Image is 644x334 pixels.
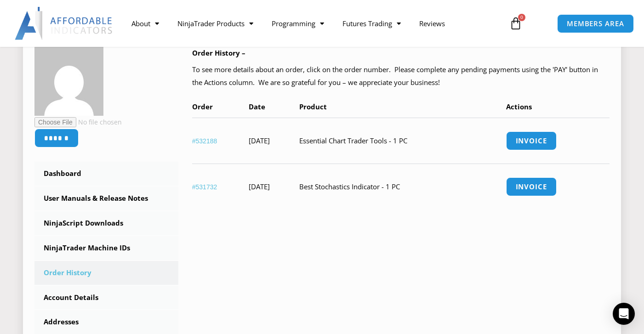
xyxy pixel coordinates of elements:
[192,102,213,111] span: Order
[557,14,634,33] a: MEMBERS AREA
[249,102,265,111] span: Date
[122,13,502,34] nav: Menu
[34,211,178,235] a: NinjaScript Downloads
[34,187,178,210] a: User Manuals & Release Notes
[506,131,557,150] a: Invoice order number 532188
[192,183,217,191] a: View order number 531732
[518,14,525,21] span: 0
[34,286,178,310] a: Account Details
[299,164,506,209] td: Best Stochastics Indicator - 1 PC
[567,20,624,27] span: MEMBERS AREA
[333,13,410,34] a: Futures Trading
[34,261,178,285] a: Order History
[34,47,103,116] img: 43b79294152b9db9793a607e7153be2daf7aa8806263d98ad70da66579c29b20
[192,63,610,89] p: To see more details about an order, click on the order number. Please complete any pending paymen...
[15,7,114,40] img: LogoAI | Affordable Indicators – NinjaTrader
[34,310,178,334] a: Addresses
[192,137,217,145] a: View order number 532188
[410,13,454,34] a: Reviews
[496,10,536,37] a: 0
[299,102,327,111] span: Product
[506,177,557,196] a: Invoice order number 531732
[34,162,178,186] a: Dashboard
[192,48,245,57] b: Order History –
[613,303,635,325] div: Open Intercom Messenger
[506,102,532,111] span: Actions
[168,13,262,34] a: NinjaTrader Products
[249,136,270,145] time: [DATE]
[34,236,178,260] a: NinjaTrader Machine IDs
[262,13,333,34] a: Programming
[299,118,506,164] td: Essential Chart Trader Tools - 1 PC
[122,13,168,34] a: About
[249,182,270,191] time: [DATE]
